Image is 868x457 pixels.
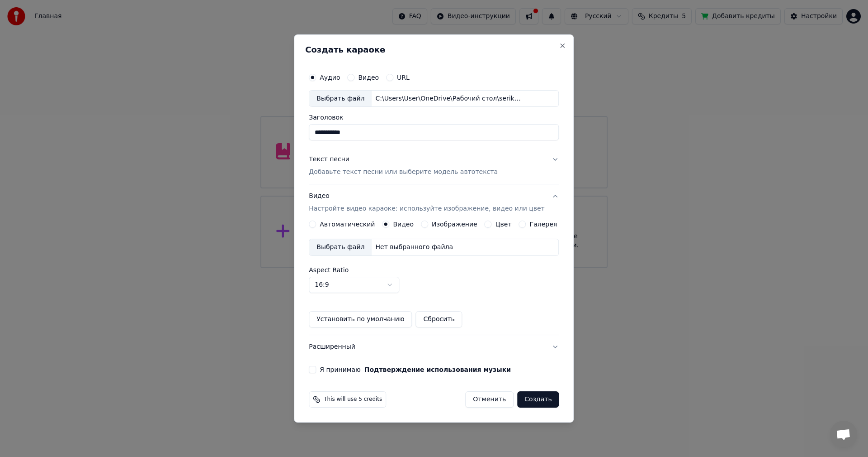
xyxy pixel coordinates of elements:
button: Текст песниДобавьте текст песни или выберите модель автотекста [309,148,559,184]
label: Aspect Ratio [309,267,559,273]
label: Аудио [320,74,340,81]
div: C:\Users\User\OneDrive\Рабочий стол\serik-musalimov-moy-kazahstan.mp3 [372,94,525,103]
button: Установить по умолчанию [309,311,412,327]
div: ВидеоНастройте видео караоке: используйте изображение, видео или цвет [309,221,559,335]
label: Изображение [432,221,477,227]
h2: Создать караоке [305,46,562,54]
button: ВидеоНастройте видео караоке: используйте изображение, видео или цвет [309,185,559,221]
label: Цвет [495,221,512,227]
p: Настройте видео караоке: используйте изображение, видео или цвет [309,204,544,213]
label: Видео [358,74,379,81]
button: Расширенный [309,335,559,359]
button: Отменить [465,391,514,408]
label: URL [397,74,410,81]
label: Галерея [530,221,557,227]
span: This will use 5 credits [324,396,382,403]
div: Видео [309,192,544,214]
div: Нет выбранного файла [372,243,457,252]
button: Сбросить [416,311,462,327]
button: Я принимаю [364,366,511,373]
div: Текст песни [309,155,349,164]
label: Я принимаю [320,366,511,373]
label: Автоматический [320,221,375,227]
div: Выбрать файл [309,239,372,255]
label: Заголовок [309,115,559,121]
p: Добавьте текст песни или выберите модель автотекста [309,168,498,177]
label: Видео [393,221,414,227]
div: Выбрать файл [309,91,372,107]
button: Создать [517,391,559,408]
